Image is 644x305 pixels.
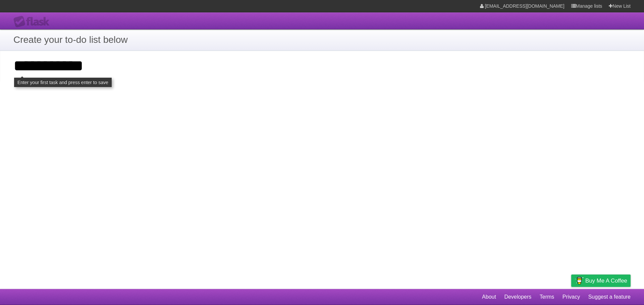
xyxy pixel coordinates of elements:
a: Buy me a coffee [571,275,631,287]
a: Developers [504,291,531,303]
a: Suggest a feature [588,291,631,303]
a: Privacy [562,291,580,303]
img: Buy me a coffee [575,275,584,286]
a: About [482,291,496,303]
h1: Create your to-do list below [13,33,631,47]
span: Buy me a coffee [585,275,627,287]
a: Terms [540,291,554,303]
div: Flask [13,16,54,28]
